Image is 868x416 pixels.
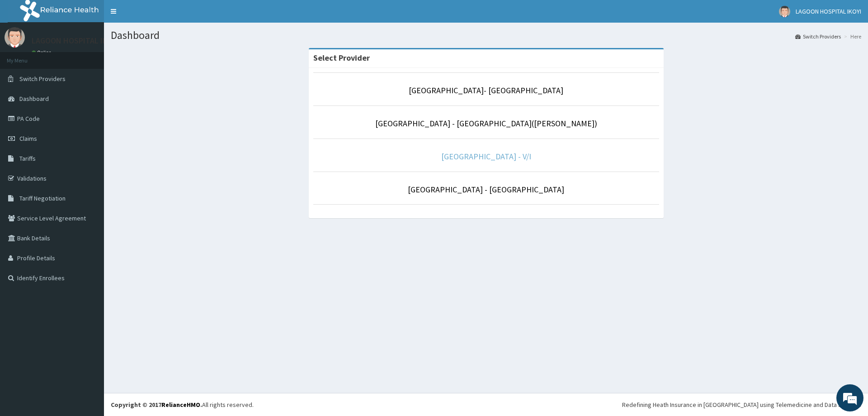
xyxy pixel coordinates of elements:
img: User Image [5,27,25,48]
a: RelianceHMO [161,401,200,409]
span: LAGOON HOSPITAL IKOYI [796,7,861,15]
h1: Dashboard [111,29,861,41]
a: [GEOGRAPHIC_DATA] - [GEOGRAPHIC_DATA]([PERSON_NAME]) [375,118,597,129]
span: Tariffs [19,154,36,163]
img: User Image [779,6,790,17]
p: LAGOON HOSPITAL IKOYI [32,37,119,45]
a: Switch Providers [795,33,841,40]
strong: Copyright © 2017 . [111,401,202,409]
footer: All rights reserved. [104,393,868,416]
a: [GEOGRAPHIC_DATA] - [GEOGRAPHIC_DATA] [408,184,564,195]
span: Claims [19,134,37,143]
a: [GEOGRAPHIC_DATA] - V/I [441,151,531,162]
span: Tariff Negotiation [19,194,66,202]
li: Here [842,33,861,40]
span: Dashboard [19,95,49,103]
a: [GEOGRAPHIC_DATA]- [GEOGRAPHIC_DATA] [409,85,563,96]
a: Online [32,49,53,56]
strong: Select Provider [313,53,370,63]
div: Redefining Heath Insurance in [GEOGRAPHIC_DATA] using Telemedicine and Data Science! [622,400,861,409]
span: Switch Providers [19,75,66,83]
